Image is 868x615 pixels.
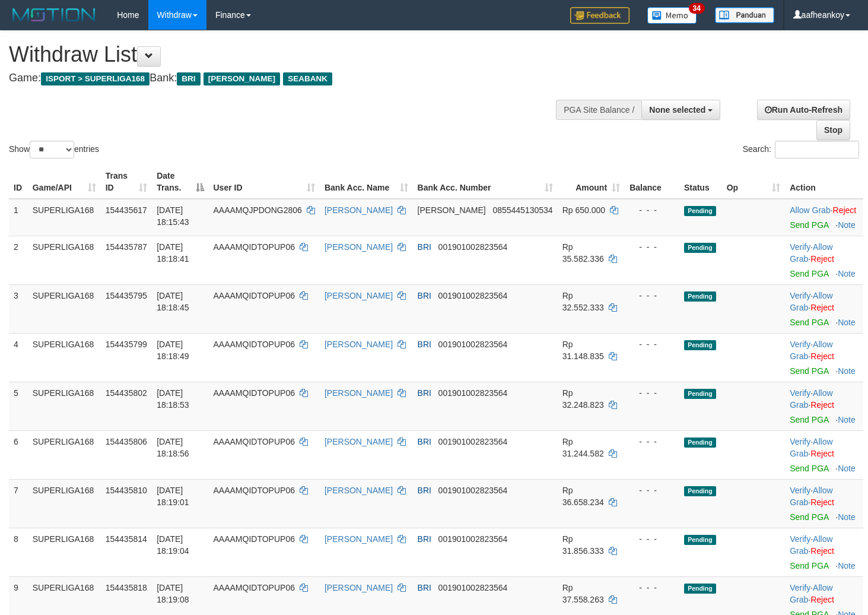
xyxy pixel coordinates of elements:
[214,205,302,215] span: AAAAMQJPDONG2806
[9,72,567,84] h4: Game: Bank:
[157,437,189,458] span: [DATE] 18:18:56
[562,534,604,556] span: Rp 31.856.333
[106,291,147,300] span: 154435795
[790,534,832,556] span: ·
[558,165,625,199] th: Amount: activate to sort column ascending
[28,479,101,528] td: SUPERLIGA168
[833,205,857,215] a: Reject
[562,486,604,507] span: Rp 36.658.234
[790,437,810,446] a: Verify
[157,340,189,361] span: [DATE] 18:18:49
[209,165,320,199] th: User ID: activate to sort column ascending
[684,486,716,496] span: Pending
[28,199,101,236] td: SUPERLIGA168
[9,199,28,236] td: 1
[418,486,431,495] span: BRI
[28,236,101,284] td: SUPERLIGA168
[41,72,150,85] span: ISPORT > SUPERLIGA168
[816,120,850,140] a: Stop
[790,205,832,215] span: ·
[9,430,28,479] td: 6
[418,534,431,544] span: BRI
[9,528,28,576] td: 8
[790,486,832,507] span: ·
[106,486,147,495] span: 154435810
[325,437,393,446] a: [PERSON_NAME]
[28,528,101,576] td: SUPERLIGA168
[629,484,675,496] div: - - -
[157,205,189,227] span: [DATE] 18:15:43
[325,583,393,592] a: [PERSON_NAME]
[790,205,830,215] a: Allow Grab
[214,583,295,592] span: AAAAMQIDTOPUP06
[157,534,189,556] span: [DATE] 18:19:04
[757,100,850,120] a: Run Auto-Refresh
[562,583,604,604] span: Rp 37.558.263
[418,583,431,592] span: BRI
[177,72,200,85] span: BRI
[9,382,28,430] td: 5
[492,205,552,215] span: Copy 0855445130534 to clipboard
[790,583,810,592] a: Verify
[320,165,413,199] th: Bank Acc. Name: activate to sort column ascending
[413,165,558,199] th: Bank Acc. Number: activate to sort column ascending
[775,141,859,158] input: Search:
[562,437,604,458] span: Rp 31.244.582
[785,479,863,528] td: · ·
[684,243,716,253] span: Pending
[418,388,431,398] span: BRI
[689,3,705,14] span: 34
[790,318,828,327] a: Send PGA
[629,241,675,253] div: - - -
[418,205,486,215] span: [PERSON_NAME]
[325,291,393,300] a: [PERSON_NAME]
[325,388,393,398] a: [PERSON_NAME]
[629,533,675,545] div: - - -
[9,165,28,199] th: ID
[438,242,508,252] span: Copy 001901002823564 to clipboard
[106,340,147,349] span: 154435799
[629,582,675,594] div: - - -
[562,340,604,361] span: Rp 31.148.835
[214,242,295,252] span: AAAAMQIDTOPUP06
[790,242,832,264] a: Allow Grab
[790,437,832,458] span: ·
[9,479,28,528] td: 7
[325,486,393,495] a: [PERSON_NAME]
[101,165,152,199] th: Trans ID: activate to sort column ascending
[679,165,722,199] th: Status
[325,340,393,349] a: [PERSON_NAME]
[684,340,716,350] span: Pending
[838,415,856,424] a: Note
[790,242,810,252] a: Verify
[9,141,99,158] label: Show entries
[214,437,295,446] span: AAAAMQIDTOPUP06
[790,220,828,230] a: Send PGA
[325,534,393,544] a: [PERSON_NAME]
[106,388,147,398] span: 154435802
[790,291,832,312] a: Allow Grab
[743,141,859,158] label: Search:
[9,43,567,66] h1: Withdraw List
[722,165,786,199] th: Op: activate to sort column ascending
[684,535,716,545] span: Pending
[157,486,189,507] span: [DATE] 18:19:01
[790,269,828,278] a: Send PGA
[214,340,295,349] span: AAAAMQIDTOPUP06
[438,583,508,592] span: Copy 001901002823564 to clipboard
[629,387,675,399] div: - - -
[790,437,832,458] a: Allow Grab
[438,291,508,300] span: Copy 001901002823564 to clipboard
[790,340,832,361] a: Allow Grab
[629,290,675,302] div: - - -
[9,6,99,24] img: MOTION_logo.png
[157,583,189,604] span: [DATE] 18:19:08
[325,205,393,215] a: [PERSON_NAME]
[325,242,393,252] a: [PERSON_NAME]
[684,438,716,448] span: Pending
[790,486,832,507] a: Allow Grab
[790,366,828,376] a: Send PGA
[684,389,716,399] span: Pending
[838,512,856,522] a: Note
[810,449,834,458] a: Reject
